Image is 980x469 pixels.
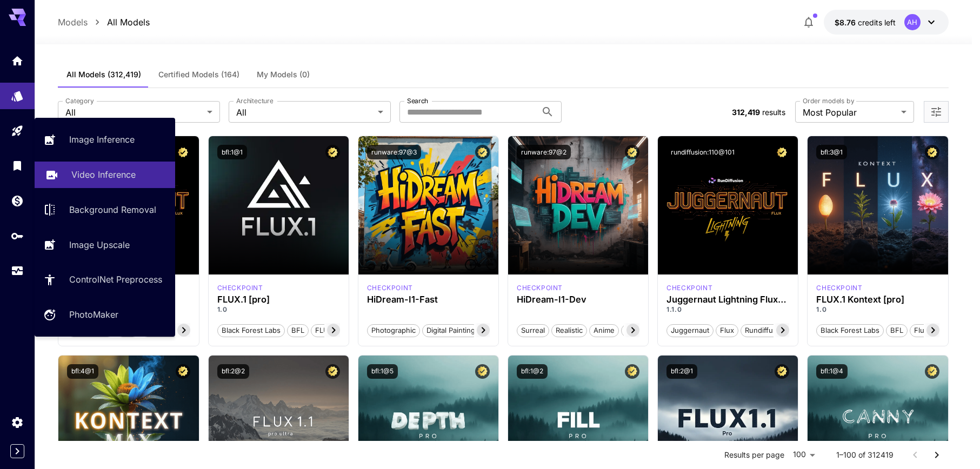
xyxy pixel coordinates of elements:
a: Image Upscale [35,231,175,258]
button: rundiffusion:110@101 [666,145,739,159]
button: Certified Model – Vetted for best performance and includes a commercial license. [625,364,639,379]
h3: Juggernaut Lightning Flux by RunDiffusion [666,294,789,305]
p: PhotoMaker [69,308,118,321]
button: bfl:2@2 [217,364,249,379]
span: Realistic [552,325,586,336]
p: 1.0 [217,305,340,314]
button: runware:97@2 [517,145,571,159]
p: Results per page [724,450,784,460]
span: FLUX.1 [pro] [311,325,361,336]
span: results [762,108,785,117]
a: Image Inference [35,126,175,153]
h3: FLUX.1 [pro] [217,294,340,305]
p: All Models [107,16,150,29]
button: runware:97@3 [367,145,421,159]
span: 312,419 [732,108,760,117]
button: $8.7559 [824,10,949,35]
div: Library [11,159,24,172]
p: 1.0 [816,305,939,314]
button: bfl:1@4 [816,364,848,379]
a: PhotoMaker [35,301,175,328]
h3: HiDream-I1-Dev [517,294,639,305]
h3: HiDream-I1-Fast [367,294,490,305]
p: Video Inference [71,168,136,181]
nav: breadcrumb [58,16,150,29]
a: ControlNet Preprocess [35,266,175,293]
h3: FLUX.1 Kontext [pro] [816,294,939,305]
span: All [65,106,203,119]
span: All [236,106,374,119]
p: checkpoint [666,283,712,293]
p: Models [58,16,88,29]
button: Certified Model – Vetted for best performance and includes a commercial license. [475,364,490,379]
div: fluxpro [217,283,263,293]
span: Most Popular [803,106,897,119]
div: FLUX.1 Kontext [pro] [816,283,862,293]
div: Settings [11,416,24,429]
p: checkpoint [217,283,263,293]
button: Certified Model – Vetted for best performance and includes a commercial license. [925,364,939,379]
label: Search [407,96,428,105]
div: API Keys [11,229,24,243]
button: bfl:1@2 [517,364,548,379]
button: Expand sidebar [10,444,24,458]
span: Black Forest Labs [817,325,883,336]
button: bfl:4@1 [67,364,98,379]
p: 1.1.0 [666,305,789,314]
div: Models [11,89,24,103]
button: Open more filters [930,105,943,119]
p: Background Removal [69,203,156,216]
div: Usage [11,264,24,278]
p: 1–100 of 312419 [836,450,894,460]
label: Category [65,96,94,105]
span: Black Forest Labs [218,325,284,336]
div: $8.7559 [835,17,896,28]
a: Background Removal [35,197,175,223]
button: Certified Model – Vetted for best performance and includes a commercial license. [176,364,190,379]
span: All Models (312,419) [66,70,141,79]
p: Image Inference [69,133,135,146]
div: 100 [789,447,819,463]
button: bfl:1@1 [217,145,247,159]
button: bfl:3@1 [816,145,847,159]
span: BFL [288,325,308,336]
button: Certified Model – Vetted for best performance and includes a commercial license. [325,145,340,159]
button: bfl:2@1 [666,364,697,379]
button: Go to next page [926,444,948,466]
span: Photographic [368,325,419,336]
p: ControlNet Preprocess [69,273,162,286]
p: checkpoint [816,283,862,293]
button: Certified Model – Vetted for best performance and includes a commercial license. [775,145,789,159]
span: Certified Models (164) [158,70,239,79]
p: Image Upscale [69,238,130,251]
div: HiDream Fast [367,283,413,293]
span: Digital Painting [423,325,479,336]
div: HiDream Dev [517,283,563,293]
span: Surreal [517,325,549,336]
p: checkpoint [517,283,563,293]
span: juggernaut [667,325,713,336]
button: Certified Model – Vetted for best performance and includes a commercial license. [176,145,190,159]
div: Playground [11,124,24,138]
button: Certified Model – Vetted for best performance and includes a commercial license. [625,145,639,159]
span: $8.76 [835,18,858,27]
span: Stylized [622,325,655,336]
span: Anime [590,325,618,336]
span: credits left [858,18,896,27]
button: bfl:1@5 [367,364,398,379]
p: checkpoint [367,283,413,293]
button: Certified Model – Vetted for best performance and includes a commercial license. [475,145,490,159]
a: Video Inference [35,162,175,188]
button: Certified Model – Vetted for best performance and includes a commercial license. [325,364,340,379]
div: Home [11,54,24,68]
span: My Models (0) [257,70,310,79]
div: FLUX.1 D [666,283,712,293]
span: BFL [886,325,907,336]
div: AH [904,14,921,30]
span: flux [716,325,738,336]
